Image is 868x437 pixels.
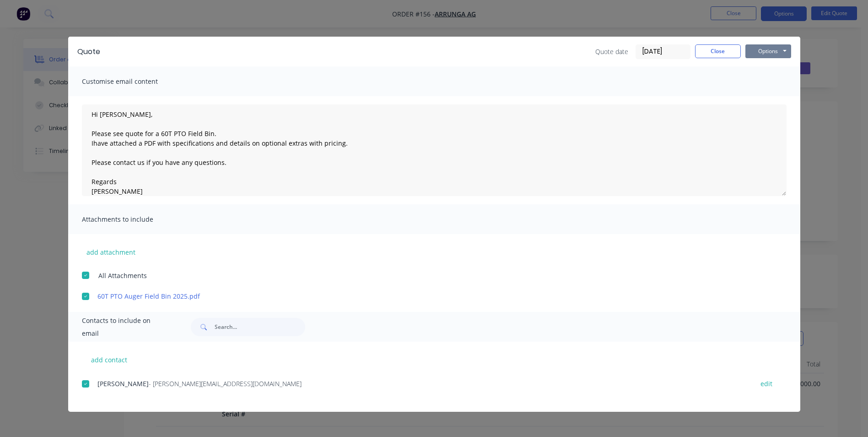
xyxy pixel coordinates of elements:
[98,271,147,280] span: All Attachments
[215,318,305,336] input: Search...
[745,44,791,58] button: Options
[82,314,168,340] span: Contacts to include on email
[82,104,787,196] textarea: Hi [PERSON_NAME], Please see quote for a 60T PTO Field Bin. Ihave attached a PDF with specificati...
[149,379,302,388] span: - [PERSON_NAME][EMAIL_ADDRESS][DOMAIN_NAME]
[82,213,183,226] span: Attachments to include
[97,379,149,388] span: [PERSON_NAME]
[755,377,778,390] button: edit
[595,47,628,56] span: Quote date
[82,75,183,88] span: Customise email content
[82,353,137,366] button: add contact
[82,245,140,259] button: add attachment
[97,291,744,301] a: 60T PTO Auger Field Bin 2025.pdf
[77,46,100,57] div: Quote
[695,44,741,58] button: Close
